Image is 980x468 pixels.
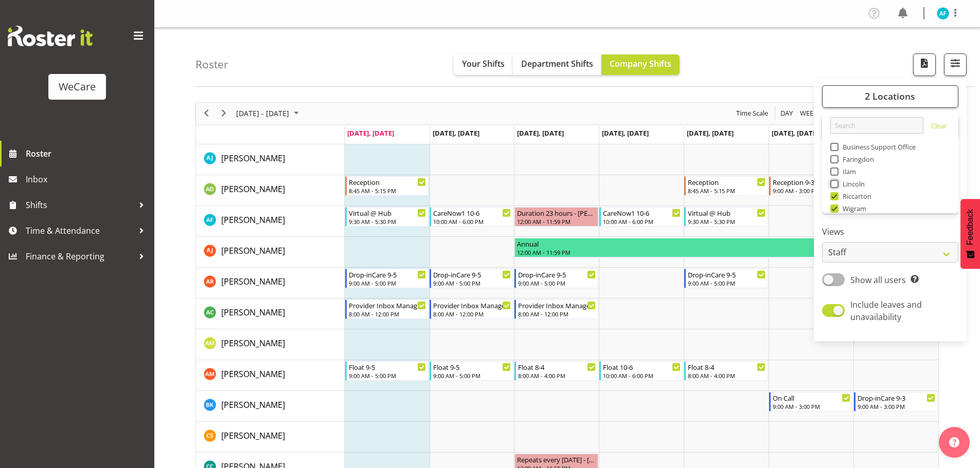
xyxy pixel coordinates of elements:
a: Clear [931,121,947,134]
div: next period [215,103,233,124]
button: Download a PDF of the roster according to the set date range. [913,53,936,76]
div: Float 9-5 [433,362,511,372]
td: Aleea Devenport resource [196,175,345,206]
div: August 11 - 17, 2025 [233,103,305,124]
div: Aleea Devenport"s event - Reception Begin From Monday, August 11, 2025 at 8:45:00 AM GMT+12:00 En... [345,176,429,196]
button: Timeline Week [798,107,819,120]
div: 8:45 AM - 5:15 PM [688,186,765,195]
div: 8:45 AM - 5:15 PM [349,186,426,195]
a: [PERSON_NAME] [221,152,285,164]
a: [PERSON_NAME] [221,368,285,380]
div: 9:00 AM - 3:00 PM [858,402,935,410]
span: Feedback [966,209,975,245]
td: Brian Ko resource [196,391,345,422]
button: Filter Shifts [944,53,967,76]
div: Float 10-6 [603,362,681,372]
div: Drop-inCare 9-5 [349,269,426,279]
div: previous period [198,103,215,124]
div: 10:00 AM - 6:00 PM [433,217,511,226]
td: Catherine Stewart resource [196,422,345,453]
span: [PERSON_NAME] [221,276,285,287]
button: Feedback - Show survey [960,199,980,269]
span: [PERSON_NAME] [221,368,285,380]
button: Next [217,107,231,120]
button: Time Scale [735,107,770,120]
span: [PERSON_NAME] [221,214,285,226]
a: [PERSON_NAME] [221,245,285,257]
span: [PERSON_NAME] [221,338,285,349]
div: Float 8-4 [518,362,596,372]
div: Aleea Devenport"s event - Reception 9-3 Begin From Saturday, August 16, 2025 at 9:00:00 AM GMT+12... [769,176,853,196]
span: Day [779,107,794,120]
div: CareNow1 10-6 [603,208,681,218]
td: Andrew Casburn resource [196,298,345,329]
a: [PERSON_NAME] [221,275,285,288]
div: 10:00 AM - 6:00 PM [603,217,681,226]
td: Alex Ferguson resource [196,206,345,237]
span: [PERSON_NAME] [221,183,285,195]
span: Show all users [850,274,906,286]
span: [DATE], [DATE] [433,128,479,138]
div: Andrew Casburn"s event - Provider Inbox Management Begin From Wednesday, August 13, 2025 at 8:00:... [514,299,598,319]
div: Alex Ferguson"s event - CareNow1 10-6 Begin From Tuesday, August 12, 2025 at 10:00:00 AM GMT+12:0... [430,207,513,227]
td: Antonia Mao resource [196,329,345,360]
a: [PERSON_NAME] [221,337,285,349]
div: Virtual @ Hub [349,208,426,218]
div: Drop-inCare 9-5 [518,269,596,279]
div: WeCare [59,79,96,95]
div: Float 8-4 [688,362,765,372]
td: AJ Jones resource [196,144,345,175]
div: Provider Inbox Management [518,300,596,310]
a: [PERSON_NAME] [221,214,285,226]
div: Repeats every [DATE] - [PERSON_NAME] [517,454,596,464]
div: Duration 23 hours - [PERSON_NAME] [517,208,596,218]
span: Roster [26,146,149,161]
span: Time Scale [735,107,769,120]
div: Ashley Mendoza"s event - Float 8-4 Begin From Wednesday, August 13, 2025 at 8:00:00 AM GMT+12:00 ... [514,361,598,381]
span: Shifts [26,197,134,213]
div: Brian Ko"s event - Drop-inCare 9-3 Begin From Sunday, August 17, 2025 at 9:00:00 AM GMT+12:00 End... [854,392,938,411]
span: [DATE], [DATE] [687,128,734,138]
button: 2 Locations [822,85,958,108]
span: Week [799,107,818,120]
div: Andrea Ramirez"s event - Drop-inCare 9-5 Begin From Tuesday, August 12, 2025 at 9:00:00 AM GMT+12... [430,269,513,288]
span: [DATE], [DATE] [602,128,649,138]
div: Provider Inbox Management [433,300,511,310]
td: Andrea Ramirez resource [196,268,345,298]
div: 9:00 AM - 5:00 PM [433,279,511,287]
div: Alex Ferguson"s event - Duration 23 hours - Alex Ferguson Begin From Wednesday, August 13, 2025 a... [514,207,598,227]
div: CareNow1 10-6 [433,208,511,218]
div: Alex Ferguson"s event - CareNow1 10-6 Begin From Thursday, August 14, 2025 at 10:00:00 AM GMT+12:... [599,207,683,227]
div: Ashley Mendoza"s event - Float 9-5 Begin From Monday, August 11, 2025 at 9:00:00 AM GMT+12:00 End... [345,361,429,381]
div: Float 9-5 [349,362,426,372]
div: 9:30 AM - 5:30 PM [688,217,765,226]
a: [PERSON_NAME] [221,399,285,411]
div: 9:00 AM - 5:00 PM [688,279,765,287]
span: Your Shifts [462,58,505,69]
div: Drop-inCare 9-5 [433,269,511,279]
div: Andrew Casburn"s event - Provider Inbox Management Begin From Tuesday, August 12, 2025 at 8:00:00... [430,299,513,319]
td: Amy Johannsen resource [196,237,345,268]
div: Ashley Mendoza"s event - Float 8-4 Begin From Friday, August 15, 2025 at 8:00:00 AM GMT+12:00 End... [684,361,768,381]
button: Department Shifts [513,54,601,75]
div: Andrew Casburn"s event - Provider Inbox Management Begin From Monday, August 11, 2025 at 8:00:00 ... [345,299,429,319]
div: 8:00 AM - 12:00 PM [433,310,511,318]
div: Reception 9-3 [773,177,850,187]
span: [PERSON_NAME] [221,153,285,164]
div: Aleea Devenport"s event - Reception Begin From Friday, August 15, 2025 at 8:45:00 AM GMT+12:00 En... [684,176,768,196]
div: Ashley Mendoza"s event - Float 10-6 Begin From Thursday, August 14, 2025 at 10:00:00 AM GMT+12:00... [599,361,683,381]
div: 10:00 AM - 6:00 PM [603,371,681,380]
div: 9:00 AM - 3:00 PM [773,402,850,410]
button: Timeline Day [779,107,795,120]
span: [DATE], [DATE] [517,128,564,138]
div: Ashley Mendoza"s event - Float 9-5 Begin From Tuesday, August 12, 2025 at 9:00:00 AM GMT+12:00 En... [430,361,513,381]
span: Company Shifts [610,58,671,69]
div: 12:00 AM - 11:59 PM [517,248,917,256]
div: 9:00 AM - 5:00 PM [349,279,426,287]
span: [DATE], [DATE] [772,128,818,138]
label: Views [822,226,958,238]
span: [PERSON_NAME] [221,430,285,441]
span: [DATE] - [DATE] [235,107,290,120]
div: 8:00 AM - 4:00 PM [688,371,765,380]
div: 8:00 AM - 4:00 PM [518,371,596,380]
